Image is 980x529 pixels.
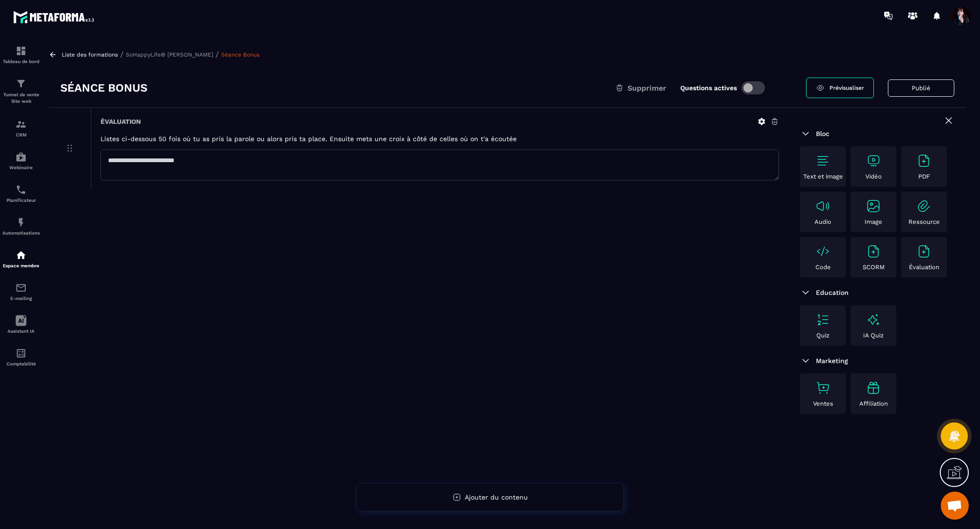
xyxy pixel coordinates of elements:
[2,243,40,275] a: automationsautomationsEspace membre
[866,380,881,395] img: text-image
[2,132,40,137] p: CRM
[909,264,939,271] p: Évaluation
[62,51,118,58] a: Liste des formations
[2,177,40,210] a: schedulerschedulerPlanificateur
[916,153,931,168] img: text-image no-wrap
[866,312,881,327] img: text-image
[15,184,27,195] img: scheduler
[829,85,864,91] span: Prévisualiser
[15,217,27,228] img: automations
[15,348,27,359] img: accountant
[800,355,811,366] img: arrow-down
[815,380,830,395] img: text-image no-wrap
[863,332,884,339] p: IA Quiz
[866,244,881,259] img: text-image no-wrap
[814,218,831,225] p: Audio
[2,59,40,64] p: Tableau de bord
[863,264,885,271] p: SCORM
[101,135,779,143] h5: Listes ci-dessous 50 fois où tu as pris la parole ou alors pris ta place. Ensuite mets une croix ...
[865,218,882,225] p: Image
[908,218,940,225] p: Ressource
[15,119,27,130] img: formation
[101,118,141,125] h6: Évaluation
[2,210,40,243] a: automationsautomationsAutomatisations
[806,78,874,98] a: Prévisualiser
[2,329,40,334] p: Assistant IA
[15,78,27,89] img: formation
[2,308,40,341] a: Assistant IA
[916,199,931,214] img: text-image no-wrap
[815,264,831,271] p: Code
[465,493,528,501] span: Ajouter du contenu
[813,400,833,407] p: Ventes
[15,151,27,163] img: automations
[803,173,843,180] p: Text et image
[627,84,666,93] span: Supprimer
[918,173,930,180] p: PDF
[120,50,123,59] span: /
[15,250,27,261] img: automations
[15,45,27,57] img: formation
[941,492,969,520] div: Ouvrir le chat
[816,130,829,137] span: Bloc
[800,128,811,139] img: arrow-down
[2,38,40,71] a: formationformationTableau de bord
[2,263,40,268] p: Espace membre
[2,296,40,301] p: E-mailing
[216,50,219,59] span: /
[865,173,882,180] p: Vidéo
[815,244,830,259] img: text-image no-wrap
[2,71,40,112] a: formationformationTunnel de vente Site web
[60,80,147,95] h3: Séance Bonus
[221,51,259,58] a: Séance Bonus
[816,357,848,365] span: Marketing
[13,8,97,26] img: logo
[2,144,40,177] a: automationsautomationsWebinaire
[815,153,830,168] img: text-image no-wrap
[2,165,40,170] p: Webinaire
[15,282,27,293] img: email
[2,230,40,236] p: Automatisations
[2,341,40,373] a: accountantaccountantComptabilité
[816,332,829,339] p: Quiz
[800,287,811,298] img: arrow-down
[2,112,40,144] a: formationformationCRM
[866,153,881,168] img: text-image no-wrap
[866,199,881,214] img: text-image no-wrap
[2,275,40,308] a: emailemailE-mailing
[2,92,40,105] p: Tunnel de vente Site web
[888,79,954,97] button: Publié
[126,51,213,58] a: SoHappyLife® [PERSON_NAME]
[2,361,40,366] p: Comptabilité
[816,289,849,296] span: Education
[2,198,40,203] p: Planificateur
[680,84,737,92] label: Questions actives
[859,400,888,407] p: Affiliation
[815,199,830,214] img: text-image no-wrap
[815,312,830,327] img: text-image no-wrap
[916,244,931,259] img: text-image no-wrap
